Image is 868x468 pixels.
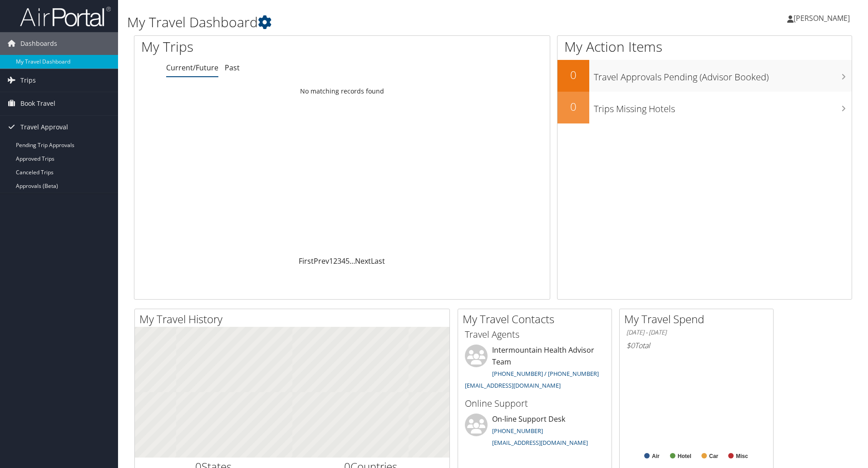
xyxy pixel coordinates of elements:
[465,397,605,410] h3: Online Support
[557,67,589,83] h2: 0
[557,92,852,123] a: 0Trips Missing Hotels
[460,345,609,393] li: Intermountain Health Advisor Team
[337,256,341,266] a: 3
[626,340,635,350] span: $0
[350,256,355,266] span: …
[557,99,589,114] h2: 0
[329,256,333,266] a: 1
[127,13,615,32] h1: My Travel Dashboard
[20,116,68,138] span: Travel Approval
[557,60,852,92] a: 0Travel Approvals Pending (Advisor Booked)
[141,37,370,56] h1: My Trips
[20,32,57,55] span: Dashboards
[736,453,748,459] text: Misc
[492,427,543,435] a: [PHONE_NUMBER]
[709,453,718,459] text: Car
[594,98,852,115] h3: Trips Missing Hotels
[341,256,345,266] a: 4
[787,5,859,32] a: [PERSON_NAME]
[678,453,691,459] text: Hotel
[557,37,852,56] h1: My Action Items
[333,256,337,266] a: 2
[345,256,350,266] a: 5
[626,328,766,337] h6: [DATE] - [DATE]
[134,83,550,99] td: No matching records found
[139,311,449,327] h2: My Travel History
[355,256,371,266] a: Next
[794,13,850,23] span: [PERSON_NAME]
[166,63,218,73] a: Current/Future
[20,92,55,115] span: Book Travel
[460,414,609,451] li: On-line Support Desk
[624,311,773,327] h2: My Travel Spend
[492,369,599,378] a: [PHONE_NUMBER] / [PHONE_NUMBER]
[371,256,385,266] a: Last
[492,438,588,447] a: [EMAIL_ADDRESS][DOMAIN_NAME]
[20,6,111,27] img: airportal-logo.png
[463,311,612,327] h2: My Travel Contacts
[299,256,314,266] a: First
[626,340,766,350] h6: Total
[225,63,240,73] a: Past
[314,256,329,266] a: Prev
[594,66,852,84] h3: Travel Approvals Pending (Advisor Booked)
[465,381,561,389] a: [EMAIL_ADDRESS][DOMAIN_NAME]
[652,453,660,459] text: Air
[20,69,36,92] span: Trips
[465,328,605,341] h3: Travel Agents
